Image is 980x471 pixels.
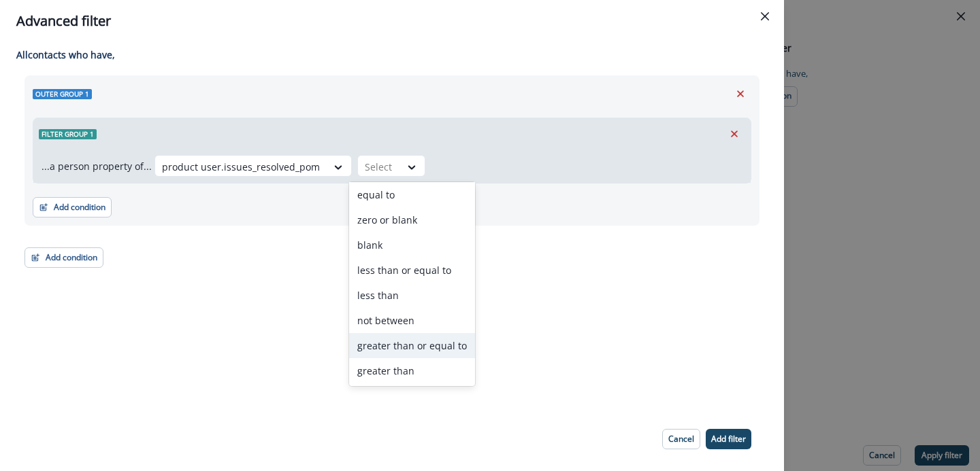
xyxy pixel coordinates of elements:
p: Add filter [711,434,746,444]
button: Remove [730,84,751,104]
p: All contact s who have, [16,48,759,62]
button: Add condition [33,197,112,217]
button: Add condition [24,247,103,268]
div: equal to [349,182,475,207]
button: Close [754,5,776,27]
div: less than or equal to [349,258,475,283]
div: less than [349,283,475,308]
p: Cancel [668,434,694,444]
div: not between [349,308,475,333]
div: greater than or equal to [349,333,475,358]
div: Advanced filter [16,11,768,31]
p: ...a person property of... [42,159,152,173]
button: Add filter [706,429,751,449]
span: Outer group 1 [33,89,92,99]
div: zero or blank [349,207,475,232]
span: Filter group 1 [39,129,97,139]
div: blank [349,232,475,258]
div: greater than [349,358,475,383]
button: Remove [723,124,745,144]
button: Cancel [662,429,700,449]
